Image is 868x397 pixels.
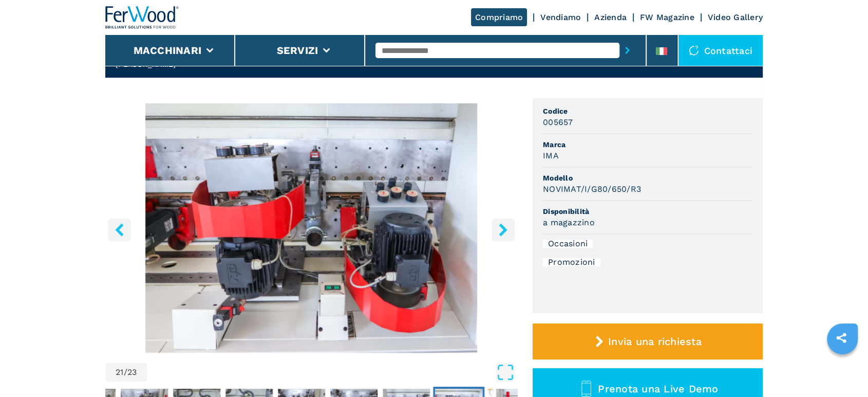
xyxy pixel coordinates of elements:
button: left-button [108,218,131,241]
h3: 005657 [543,116,573,128]
h3: IMA [543,150,559,161]
img: Bordatrice Singola IMA NOVIMAT/I/G80/650/R3 [105,103,517,353]
span: Prenota una Live Demo [598,383,718,395]
h3: a magazzino [543,216,595,228]
div: Occasioni [543,240,593,248]
button: right-button [492,218,515,241]
iframe: Chat [824,351,860,389]
img: Contattaci [689,45,699,56]
span: 21 [116,368,124,376]
button: Open Fullscreen [149,363,515,382]
div: Go to Slide 21 [105,103,517,353]
a: sharethis [828,325,854,351]
a: Azienda [594,12,627,22]
a: Video Gallery [708,12,763,22]
button: submit-button [619,39,635,62]
span: Modello [543,173,752,183]
a: Compriamo [471,8,527,26]
div: Contattaci [678,35,763,66]
button: Servizi [276,44,318,57]
span: Codice [543,106,752,116]
a: Vendiamo [540,12,581,22]
button: Invia una richiesta [533,323,763,359]
span: / [124,368,127,376]
a: FW Magazine [640,12,694,22]
span: Invia una richiesta [608,335,702,348]
img: Ferwood [105,6,179,29]
div: Promozioni [543,258,600,266]
span: 23 [127,368,137,376]
span: Disponibilità [543,206,752,216]
span: Marca [543,139,752,150]
h3: NOVIMAT/I/G80/650/R3 [543,183,641,195]
button: Macchinari [134,44,202,57]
